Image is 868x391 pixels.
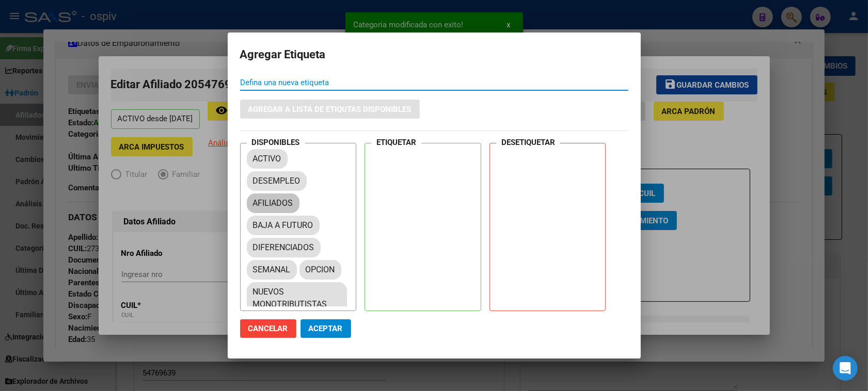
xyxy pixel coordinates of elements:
[248,105,412,115] span: Agregar a lista de etiqutas disponibles
[371,136,421,150] h4: ETIQUETAR
[247,149,288,169] mat-chip: ACTIVO
[240,45,628,64] h2: Agregar Etiqueta
[247,193,299,213] mat-chip: AFILIADOS
[247,136,305,150] h4: DISPONIBLES
[240,319,296,338] button: Cancelar
[247,238,321,257] mat-chip: DIFERENCIADOS
[247,260,297,280] mat-chip: SEMANAL
[240,100,420,119] button: Agregar a lista de etiqutas disponibles
[301,319,351,338] button: Aceptar
[833,356,858,381] div: Open Intercom Messenger
[248,324,288,333] span: Cancelar
[299,260,341,280] mat-chip: OPCION
[247,282,348,314] mat-chip: NUEVOS MONOTRIBUTISTAS
[247,171,307,191] mat-chip: DESEMPLEO
[496,136,560,150] h4: DESETIQUETAR
[309,324,343,333] span: Aceptar
[247,216,320,235] mat-chip: BAJA A FUTURO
